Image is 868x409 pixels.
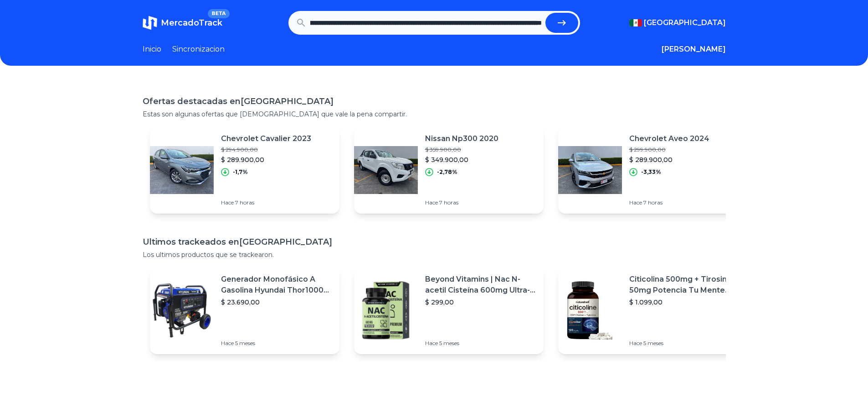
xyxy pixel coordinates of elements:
button: [GEOGRAPHIC_DATA] [629,17,726,28]
span: MercadoTrack [161,18,222,28]
p: $ 294.900,00 [221,146,311,153]
p: Hace 7 horas [629,199,709,206]
p: Nissan Np300 2020 [425,133,498,144]
p: Hace 5 meses [425,340,536,347]
img: Featured image [558,138,622,202]
a: Featured imageCiticolina 500mg + Tirosina 50mg Potencia Tu Mente (120caps) Sabor Sin Sabor$ 1.099... [558,267,748,354]
img: Mexico [629,19,642,26]
p: $ 289.900,00 [221,155,311,164]
p: $ 299,00 [425,298,536,307]
a: Featured imageChevrolet Cavalier 2023$ 294.900,00$ 289.900,00-1,7%Hace 7 horas [150,126,339,214]
p: $ 1.099,00 [629,298,740,307]
a: Featured imageChevrolet Aveo 2024$ 299.900,00$ 289.900,00-3,33%Hace 7 horas [558,126,748,214]
p: Beyond Vitamins | Nac N-acetil Cisteína 600mg Ultra-premium Con Inulina De Agave (prebiótico Natu... [425,274,536,296]
img: Featured image [150,278,214,342]
p: -3,33% [641,168,661,176]
h1: Ofertas destacadas en [GEOGRAPHIC_DATA] [143,95,726,108]
p: $ 359.900,00 [425,146,498,153]
p: Hace 7 horas [221,199,311,206]
p: Chevrolet Aveo 2024 [629,133,709,144]
p: $ 299.900,00 [629,146,709,153]
p: Los ultimos productos que se trackearon. [143,250,726,259]
p: $ 23.690,00 [221,298,332,307]
img: Featured image [354,138,418,202]
a: Inicio [143,44,161,55]
p: Estas son algunas ofertas que [DEMOGRAPHIC_DATA] que vale la pena compartir. [143,110,726,119]
p: -2,78% [437,168,457,176]
p: -1,7% [233,168,248,176]
h1: Ultimos trackeados en [GEOGRAPHIC_DATA] [143,236,726,248]
p: $ 289.900,00 [629,155,709,164]
p: Citicolina 500mg + Tirosina 50mg Potencia Tu Mente (120caps) Sabor Sin Sabor [629,274,740,296]
button: [PERSON_NAME] [662,44,726,55]
span: BETA [208,9,229,18]
p: $ 349.900,00 [425,155,498,164]
p: Chevrolet Cavalier 2023 [221,133,311,144]
p: Hace 7 horas [425,199,498,206]
img: Featured image [150,138,214,202]
a: Sincronizacion [172,44,225,55]
p: Hace 5 meses [629,340,740,347]
a: Featured imageNissan Np300 2020$ 359.900,00$ 349.900,00-2,78%Hace 7 horas [354,126,544,214]
img: MercadoTrack [143,16,157,30]
a: Featured imageBeyond Vitamins | Nac N-acetil Cisteína 600mg Ultra-premium Con Inulina De Agave (p... [354,267,544,354]
a: MercadoTrackBETA [143,16,222,30]
p: Hace 5 meses [221,340,332,347]
img: Featured image [558,278,622,342]
img: Featured image [354,278,418,342]
p: Generador Monofásico A Gasolina Hyundai Thor10000 P 11.5 Kw [221,274,332,296]
a: Featured imageGenerador Monofásico A Gasolina Hyundai Thor10000 P 11.5 Kw$ 23.690,00Hace 5 meses [150,267,339,354]
span: [GEOGRAPHIC_DATA] [644,17,726,28]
